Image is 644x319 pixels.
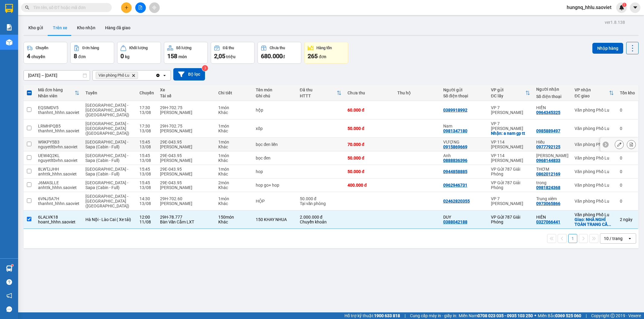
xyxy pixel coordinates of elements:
[211,42,255,64] button: Đã thu2,05 triệu
[443,215,485,220] div: DUY
[218,215,250,220] div: 150 món
[152,5,156,10] span: aim
[139,72,140,78] input: Selected Văn phòng Phố Lu.
[555,313,581,318] strong: 0369 525 060
[38,167,79,172] div: 8LWTJJHH
[610,314,615,318] span: copyright
[536,180,569,185] div: trong
[139,167,154,172] div: 15:45
[38,215,79,220] div: 6LALVK18
[620,217,635,222] div: 2
[162,73,167,78] svg: open
[536,94,569,99] div: Số điện thoại
[575,126,614,131] div: Văn phòng Phố Lu
[85,103,129,117] span: [GEOGRAPHIC_DATA] - [GEOGRAPHIC_DATA] ([GEOGRAPHIC_DATA])
[218,220,250,224] div: Khác
[491,105,530,115] div: VP 7 [PERSON_NAME]
[24,71,90,80] input: Select a date range.
[38,105,79,110] div: EQSIMDV5
[160,185,212,190] div: [PERSON_NAME]
[160,124,212,128] div: 29H-702.75
[575,93,609,98] div: ĐC giao
[218,105,250,110] div: 1 món
[622,3,626,7] sup: 1
[630,2,640,13] button: caret-down
[135,2,146,13] button: file-add
[536,172,560,176] div: 0862012169
[348,142,391,147] div: 70.000 đ
[283,54,285,59] span: đ
[139,124,154,128] div: 17:30
[397,90,437,95] div: Thu hộ
[256,217,294,222] div: 150 KHAY NHUA
[575,212,614,217] div: Văn phòng Phố Lu
[459,312,533,319] span: Miền Nam
[443,169,467,174] div: 0944858885
[572,85,617,101] th: Toggle SortBy
[139,128,154,133] div: 13/08
[139,110,154,115] div: 13/08
[5,4,13,13] img: logo-vxr
[256,93,294,98] div: Ghi chú
[214,52,225,60] span: 2,05
[160,196,212,201] div: 29H-702.60
[72,21,100,35] button: Kho nhận
[536,158,560,163] div: 0968144833
[160,167,212,172] div: 29E-043.95
[117,42,161,64] button: Khối lượng0kg
[78,54,86,59] span: đơn
[443,128,467,133] div: 0981347180
[35,85,82,101] th: Toggle SortBy
[38,87,75,92] div: Mã đơn hàng
[575,199,614,204] div: Văn phòng Phố Lu
[6,306,12,312] span: message
[139,90,154,95] div: Chuyến
[132,74,135,77] svg: Delete
[218,144,250,149] div: Khác
[536,128,560,133] div: 0985889497
[575,169,614,174] div: Văn phòng Phố Lu
[120,52,124,60] span: 0
[38,93,75,98] div: Nhân viên
[605,19,625,26] div: ver 1.8.138
[160,105,212,110] div: 29H-702.75
[160,110,212,115] div: [PERSON_NAME]
[129,46,148,50] div: Khối lượng
[24,42,67,64] button: Chuyến4chuyến
[96,72,138,79] span: Văn phòng Phố Lu, close by backspace
[38,220,79,224] div: hoant_hhhn.saoviet
[149,2,160,13] button: aim
[85,90,133,95] div: Tuyến
[139,196,154,201] div: 14:30
[100,21,135,35] button: Hàng đã giao
[160,153,212,158] div: 29E-043.95
[348,156,391,160] div: 50.000 đ
[491,93,525,98] div: ĐC lấy
[25,5,29,10] span: search
[443,93,485,98] div: Số điện thoại
[443,220,467,224] div: 0388042188
[160,87,212,92] div: Xe
[620,156,635,160] div: 0
[139,158,154,163] div: 13/08
[256,183,294,188] div: hop go+ hop
[38,196,79,201] div: 6VNJ5A7H
[374,313,400,318] strong: 1900 633 818
[139,153,154,158] div: 15:45
[623,3,625,7] span: 1
[31,54,45,59] span: chuyến
[620,183,635,188] div: 0
[38,201,79,206] div: thanhnt_hhhn.saoviet
[85,180,128,190] span: [GEOGRAPHIC_DATA] - Sapa (Cabin - Full)
[218,158,250,163] div: Khác
[627,236,632,241] svg: open
[536,87,569,92] div: Người nhận
[160,144,212,149] div: [PERSON_NAME]
[536,220,560,224] div: 0327066441
[491,131,530,136] div: Nhận: a nam gp tt
[620,108,635,112] div: 0
[575,156,614,160] div: Văn phòng Phố Lu
[226,54,235,59] span: triệu
[620,199,635,204] div: 0
[348,108,391,112] div: 60.000 đ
